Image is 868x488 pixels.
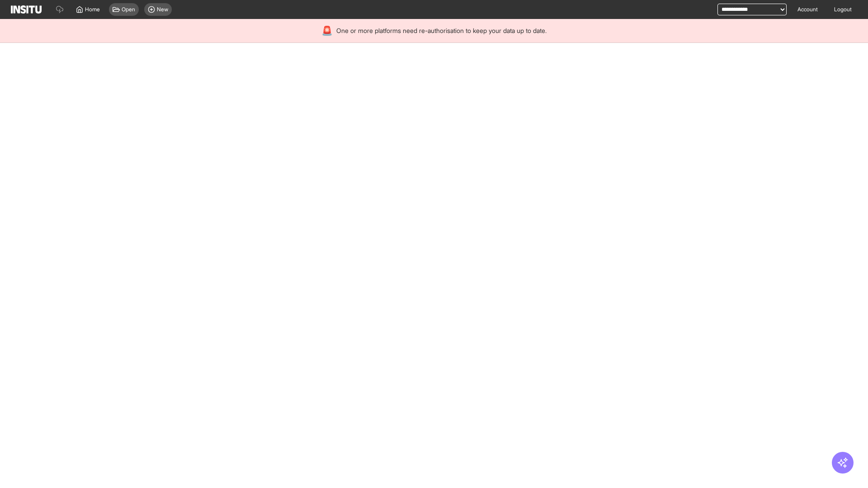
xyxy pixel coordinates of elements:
[157,6,168,13] span: New
[85,6,100,13] span: Home
[11,5,42,14] img: Logo
[336,26,547,35] span: One or more platforms need re-authorisation to keep your data up to date.
[321,24,333,37] div: 🚨
[122,6,135,13] span: Open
